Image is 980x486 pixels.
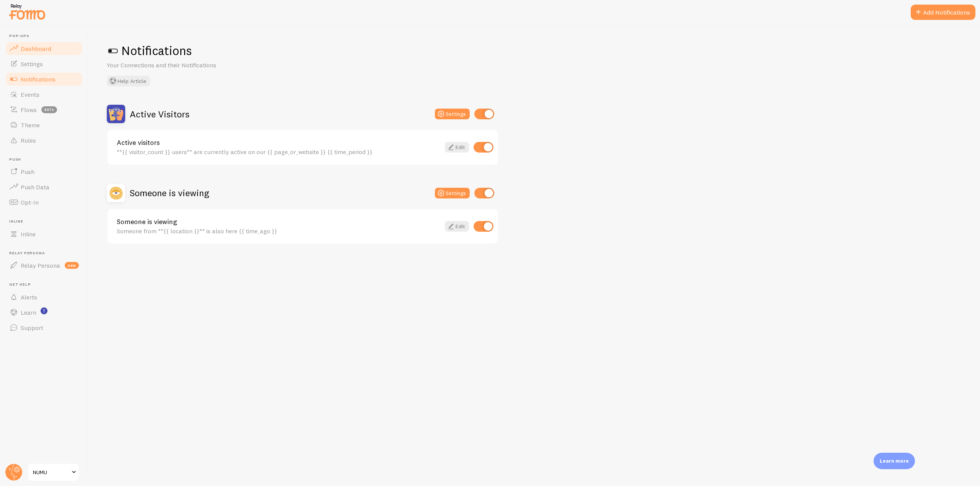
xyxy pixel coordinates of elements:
[21,198,39,206] span: Opt-In
[21,183,49,191] span: Push Data
[117,148,440,155] div: **{{ visitor_count }} users** are currently active on our {{ page_or_website }} {{ time_period }}
[21,324,43,332] span: Support
[5,289,83,305] a: Alerts
[117,139,440,146] a: Active visitors
[445,221,469,232] a: Edit
[28,463,79,481] a: NUMU
[445,142,469,153] a: Edit
[107,43,962,59] h1: Notifications
[21,230,36,238] span: Inline
[5,320,83,335] a: Support
[9,282,83,287] span: Get Help
[9,34,83,39] span: Pop-ups
[9,219,83,224] span: Inline
[5,305,83,320] a: Learn
[107,105,125,123] img: Active Visitors
[880,457,909,465] p: Learn more
[130,187,209,199] h2: Someone is viewing
[21,121,40,129] span: Theme
[21,75,56,83] span: Notifications
[5,102,83,117] a: Flows beta
[107,76,150,86] button: Help Article
[130,108,189,120] h2: Active Visitors
[5,56,83,72] a: Settings
[65,262,79,269] span: new
[5,179,83,195] a: Push Data
[9,157,83,162] span: Push
[5,258,83,273] a: Relay Persona new
[874,453,915,469] div: Learn more
[21,106,37,114] span: Flows
[107,184,125,202] img: Someone is viewing
[21,168,34,176] span: Push
[41,307,47,314] svg: <p>Watch New Feature Tutorials!</p>
[117,218,440,225] a: Someone is viewing
[435,109,470,119] button: Settings
[21,137,36,144] span: Rules
[5,133,83,148] a: Rules
[21,309,36,316] span: Learn
[21,293,37,301] span: Alerts
[117,228,440,234] div: Someone from **{{ location }}** is also here {{ time_ago }}
[21,91,39,98] span: Events
[5,164,83,179] a: Push
[5,87,83,102] a: Events
[8,2,46,21] img: fomo-relay-logo-orange.svg
[41,106,57,113] span: beta
[5,226,83,242] a: Inline
[5,195,83,210] a: Opt-In
[21,262,60,269] span: Relay Persona
[9,251,83,256] span: Relay Persona
[21,45,51,52] span: Dashboard
[5,72,83,87] a: Notifications
[5,117,83,133] a: Theme
[107,61,291,70] p: Your Connections and their Notifications
[33,468,69,477] span: NUMU
[435,188,470,198] button: Settings
[5,41,83,56] a: Dashboard
[21,60,43,68] span: Settings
